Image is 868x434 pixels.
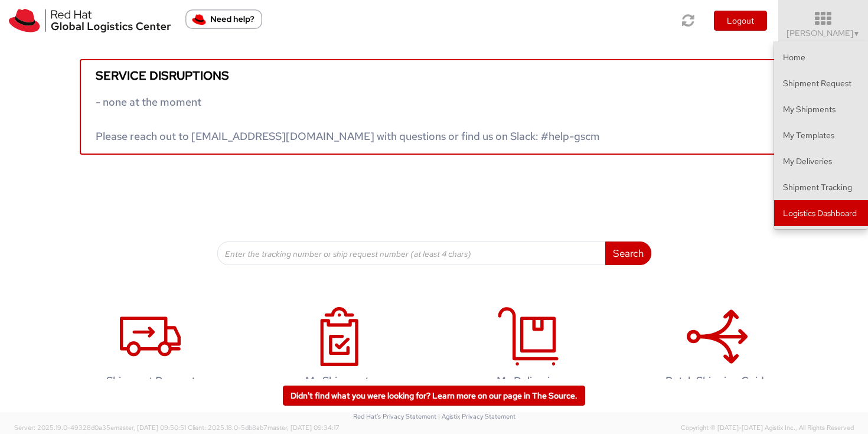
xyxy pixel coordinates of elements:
[774,96,868,122] a: My Shipments
[452,375,605,387] h4: My Deliveries
[681,423,854,433] span: Copyright © [DATE]-[DATE] Agistix Inc., All Rights Reserved
[96,69,772,82] h5: Service disruptions
[185,9,262,29] button: Need help?
[641,375,794,387] h4: Batch Shipping Guide
[774,44,868,70] a: Home
[438,412,515,420] a: | Agistix Privacy Statement
[80,59,788,155] a: Service disruptions - none at the moment Please reach out to [EMAIL_ADDRESS][DOMAIN_NAME] with qu...
[263,375,416,387] h4: My Shipments
[96,95,600,143] span: - none at the moment Please reach out to [EMAIL_ADDRESS][DOMAIN_NAME] with questions or find us o...
[774,122,868,148] a: My Templates
[188,423,340,432] span: Client: 2025.18.0-5db8ab7
[267,423,340,432] span: master, [DATE] 09:34:17
[629,295,806,405] a: Batch Shipping Guide
[774,174,868,200] a: Shipment Tracking
[62,295,239,405] a: Shipment Request
[440,295,617,405] a: My Deliveries
[114,423,186,432] span: master, [DATE] 09:50:51
[787,28,860,38] span: [PERSON_NAME]
[853,29,860,38] span: ▼
[774,70,868,96] a: Shipment Request
[774,200,868,226] a: Logistics Dashboard
[605,242,651,265] button: Search
[217,242,606,265] input: Enter the tracking number or ship request number (at least 4 chars)
[251,295,428,405] a: My Shipments
[9,9,171,32] img: rh-logistics-00dfa346123c4ec078e1.svg
[353,412,436,420] a: Red Hat's Privacy Statement
[74,375,227,387] h4: Shipment Request
[14,423,186,432] span: Server: 2025.19.0-49328d0a35e
[714,11,767,31] button: Logout
[283,386,585,406] a: Didn't find what you were looking for? Learn more on our page in The Source.
[774,148,868,174] a: My Deliveries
